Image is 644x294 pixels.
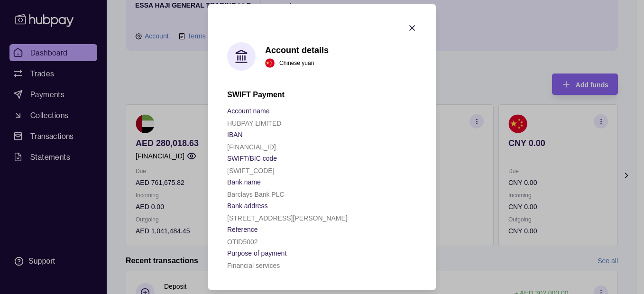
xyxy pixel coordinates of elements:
p: Chinese yuan [279,58,314,68]
p: Purpose of payment [227,249,286,257]
p: Bank address [227,202,268,210]
p: [SWIFT_CODE] [227,167,275,175]
p: Financial services [227,262,280,269]
p: Reference [227,226,258,233]
p: SWIFT/BIC code [227,155,277,162]
h1: Account details [265,45,329,55]
p: Account name [227,107,270,115]
p: OTID5002 [227,238,258,246]
p: [FINANCIAL_ID] [227,143,276,151]
p: [STREET_ADDRESS][PERSON_NAME] [227,214,348,222]
p: HUBPAY LIMITED [227,119,281,127]
img: cn [265,58,275,68]
p: IBAN [227,131,243,138]
p: Barclays Bank PLC [227,191,285,198]
h2: SWIFT Payment [227,90,417,100]
p: Bank name [227,178,261,186]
